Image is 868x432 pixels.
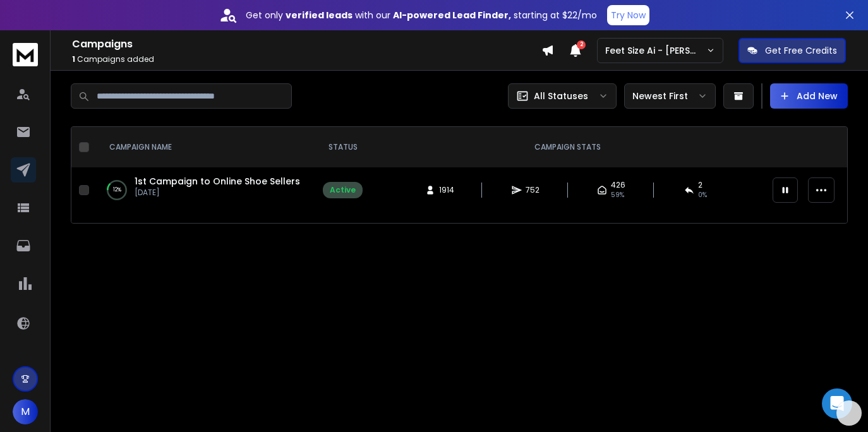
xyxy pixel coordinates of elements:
[72,37,541,52] h1: Campaigns
[370,127,765,167] th: CAMPAIGN STATS
[577,40,586,49] span: 2
[770,83,848,109] button: Add New
[534,90,588,102] p: All Statuses
[94,127,315,167] th: CAMPAIGN NAME
[607,5,649,25] button: Try Now
[738,38,846,63] button: Get Free Credits
[13,43,38,66] img: logo
[611,180,625,190] span: 426
[698,180,702,190] span: 2
[611,190,624,200] span: 59 %
[330,185,356,195] div: Active
[286,9,353,21] strong: verified leads
[822,388,852,419] div: Open Intercom Messenger
[13,399,38,424] button: M
[439,185,454,195] span: 1914
[624,83,716,109] button: Newest First
[315,127,370,167] th: STATUS
[72,54,75,64] span: 1
[393,9,511,21] strong: AI-powered Lead Finder,
[135,175,300,188] a: 1st Campaign to Online Shoe Sellers
[526,185,539,195] span: 752
[611,9,646,21] p: Try Now
[113,184,121,196] p: 12 %
[698,190,707,200] span: 0 %
[94,167,315,213] td: 12%1st Campaign to Online Shoe Sellers[DATE]
[605,44,706,57] p: Feet Size Ai - [PERSON_NAME]
[246,9,597,21] p: Get only with our starting at $22/mo
[765,44,837,57] p: Get Free Credits
[135,188,300,198] p: [DATE]
[72,54,541,64] p: Campaigns added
